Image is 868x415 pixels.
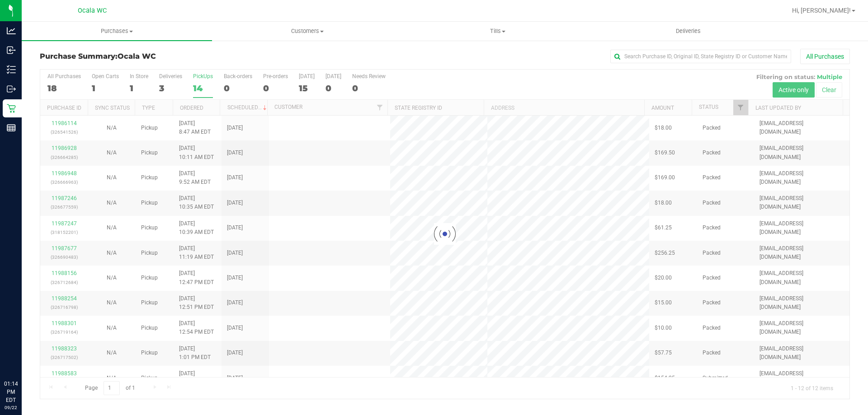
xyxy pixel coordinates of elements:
input: Search Purchase ID, Original ID, State Registry ID or Customer Name... [610,50,791,63]
span: Tills [403,27,592,35]
p: 01:14 PM EDT [4,380,18,404]
inline-svg: Reports [7,123,16,132]
inline-svg: Outbound [7,84,16,93]
inline-svg: Inbound [7,46,16,55]
span: Hi, [PERSON_NAME]! [792,7,851,14]
span: Ocala WC [118,52,156,61]
span: Customers [212,27,402,35]
span: Purchases [22,27,212,35]
p: 09/22 [4,404,18,411]
a: Deliveries [593,22,783,41]
button: All Purchases [800,49,850,64]
inline-svg: Retail [7,104,16,113]
span: Ocala WC [78,7,107,14]
span: Deliveries [664,27,713,35]
a: Purchases [22,22,212,41]
a: Customers [212,22,402,41]
a: Tills [402,22,593,41]
iframe: Resource center [9,343,36,370]
h3: Purchase Summary: [40,52,310,61]
inline-svg: Analytics [7,26,16,35]
inline-svg: Inventory [7,65,16,74]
